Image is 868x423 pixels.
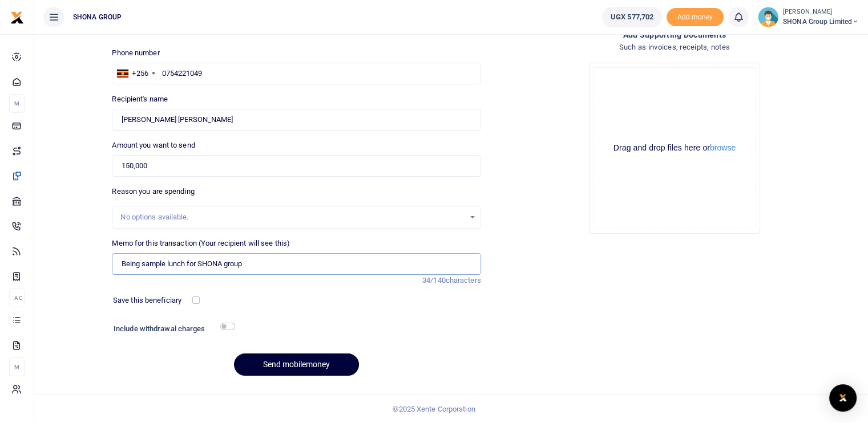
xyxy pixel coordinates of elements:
input: UGX [112,155,481,177]
label: Reason you are spending [112,186,194,197]
label: Memo for this transaction (Your recipient will see this) [112,238,290,249]
small: [PERSON_NAME] [783,7,859,17]
span: characters [446,276,481,284]
a: profile-user [PERSON_NAME] SHONA Group Limited [758,7,859,27]
a: logo-small logo-large logo-large [10,13,24,21]
label: Recipient's name [112,93,168,105]
div: Uganda: +256 [112,63,158,84]
button: Send mobilemoney [234,353,359,376]
span: SHONA GROUP [68,12,126,22]
li: M [9,94,25,113]
li: M [9,357,25,376]
div: File Uploader [589,63,760,234]
h4: Such as invoices, receipts, notes [490,41,859,54]
span: SHONA Group Limited [783,17,859,27]
span: 34/140 [422,276,446,284]
label: Save this beneficiary [113,295,181,306]
li: Wallet ballance [597,7,667,27]
label: Phone number [112,47,159,59]
a: Add money [667,12,724,21]
li: Toup your wallet [667,8,724,27]
img: logo-small [10,11,24,25]
span: Add money [667,8,724,27]
button: browse [710,144,736,152]
input: MTN & Airtel numbers are validated [112,109,481,131]
h6: Include withdrawal charges [114,324,230,333]
a: UGX 577,702 [602,7,662,27]
div: +256 [132,68,148,79]
div: Open Intercom Messenger [829,384,857,412]
input: Enter phone number [112,63,481,84]
span: UGX 577,702 [611,11,653,23]
div: Drag and drop files here or [594,143,755,153]
li: Ac [9,288,25,307]
img: profile-user [758,7,778,27]
input: Enter extra information [112,253,481,275]
div: No options available. [120,211,464,223]
label: Amount you want to send [112,140,195,151]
